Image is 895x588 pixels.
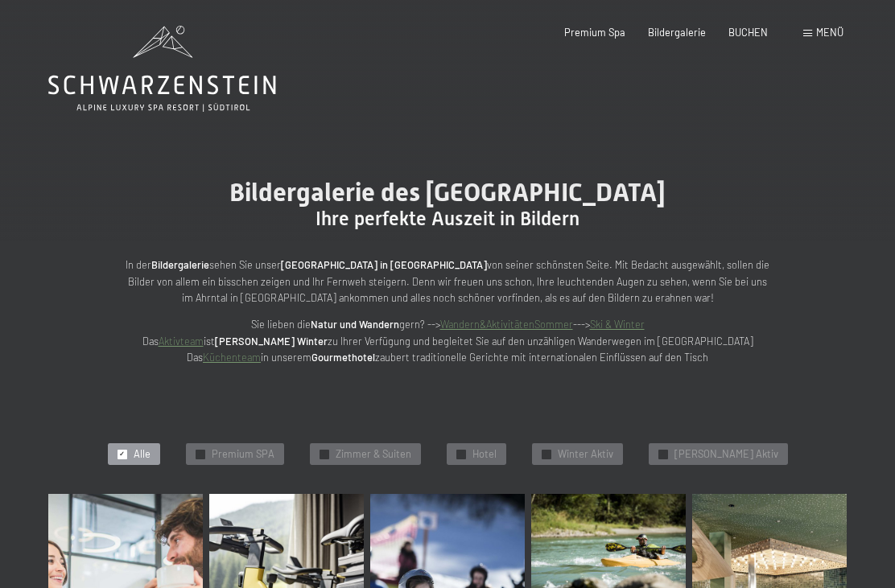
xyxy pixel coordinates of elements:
span: [PERSON_NAME] Aktiv [674,447,778,462]
a: Premium Spa [564,26,625,39]
strong: Natur und Wandern [311,318,399,331]
span: Zimmer & Suiten [336,447,411,462]
a: Wandern&AktivitätenSommer [440,318,573,331]
a: Ski & Winter [590,318,645,331]
strong: [GEOGRAPHIC_DATA] in [GEOGRAPHIC_DATA] [281,258,487,271]
span: Bildergalerie des [GEOGRAPHIC_DATA] [229,177,666,208]
span: Premium SPA [212,447,274,462]
p: Sie lieben die gern? --> ---> Das ist zu Ihrer Verfügung und begleitet Sie auf den unzähligen Wan... [126,316,769,365]
span: Hotel [472,447,497,462]
span: Menü [816,26,843,39]
span: Winter Aktiv [558,447,613,462]
a: Bildergalerie [648,26,706,39]
a: Aktivteam [159,335,204,347]
span: Ihre perfekte Auszeit in Bildern [316,208,579,230]
strong: Gourmethotel [311,351,375,364]
span: ✓ [197,450,203,458]
p: In der sehen Sie unser von seiner schönsten Seite. Mit Bedacht ausgewählt, sollen die Bilder von ... [126,257,769,306]
a: BUCHEN [728,26,768,39]
strong: [PERSON_NAME] Winter [215,335,328,347]
strong: Bildergalerie [151,258,209,271]
span: ✓ [119,450,125,458]
span: ✓ [321,450,327,458]
span: Alle [134,447,151,462]
span: ✓ [660,450,666,458]
a: Küchenteam [203,351,261,364]
span: ✓ [458,450,464,458]
span: ✓ [543,450,549,458]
